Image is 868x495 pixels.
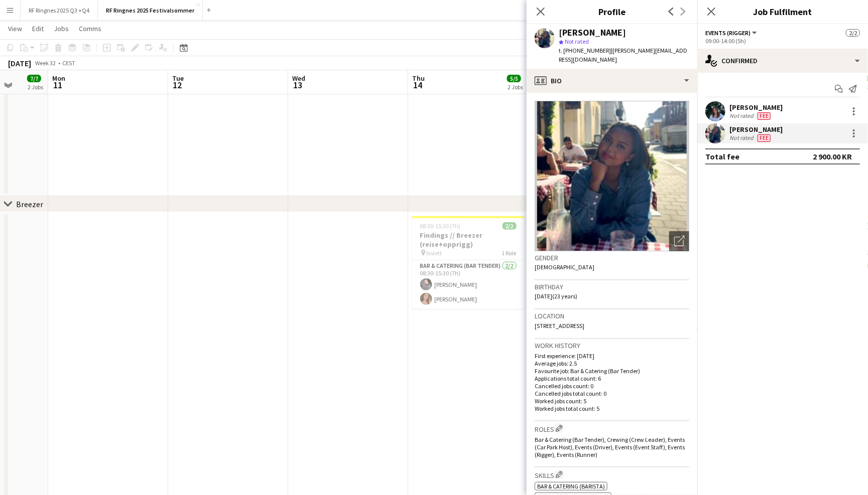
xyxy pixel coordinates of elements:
h3: Gender [535,253,689,262]
div: Crew has different fees then in role [756,134,773,142]
img: Crew avatar or photo [535,101,689,251]
h3: Birthday [535,282,689,291]
h3: Job Fulfilment [697,5,868,18]
span: Events (Rigger) [705,29,751,37]
h3: Skills [535,469,689,480]
span: 2/2 [503,222,517,230]
a: Jobs [50,22,73,35]
span: [DATE] (23 years) [535,292,577,300]
div: [PERSON_NAME] [729,125,783,134]
span: Wed [292,74,305,83]
span: 08:30-15:30 (7h) [420,222,461,230]
span: Week 32 [33,59,58,67]
p: Average jobs: 2.5 [535,360,689,367]
span: 2/2 [846,29,860,37]
span: 12 [171,79,184,91]
span: Not rated [565,38,589,45]
span: bislett [427,249,442,257]
a: Edit [28,22,48,35]
p: Cancelled jobs total count: 0 [535,390,689,397]
a: View [4,22,26,35]
div: 09:00-14:00 (5h) [705,37,860,45]
div: [DATE] [8,58,31,68]
div: Not rated [729,112,756,120]
button: Events (Rigger) [705,29,759,37]
span: 13 [291,79,305,91]
div: Confirmed [697,49,868,73]
div: [PERSON_NAME] [559,28,626,37]
div: 2 Jobs [28,83,43,91]
span: 11 [51,79,65,91]
span: Jobs [54,24,69,33]
span: 1 Role [502,249,517,257]
span: Fee [758,112,771,120]
h3: Findings // Breezer (reise+opprigg) [412,231,525,249]
div: Crew has different fees then in role [756,112,773,120]
button: RF Ringnes 2025 Q3 +Q4 [21,1,98,20]
app-card-role: Bar & Catering (Bar Tender)2/208:30-15:30 (7h)[PERSON_NAME][PERSON_NAME] [412,260,525,309]
span: 5/5 [507,75,521,82]
span: t. [PHONE_NUMBER] [559,47,611,54]
div: Total fee [705,151,739,161]
p: Worked jobs count: 5 [535,397,689,405]
div: Bio [527,69,697,93]
div: Open photos pop-in [669,231,689,251]
p: Applications total count: 6 [535,375,689,382]
span: View [8,24,22,33]
span: Edit [32,24,44,33]
p: Cancelled jobs count: 0 [535,382,689,390]
div: Not rated [729,134,756,142]
span: Fee [758,134,771,142]
p: Favourite job: Bar & Catering (Bar Tender) [535,367,689,375]
h3: Location [535,311,689,320]
app-job-card: 08:30-15:30 (7h)2/2Findings // Breezer (reise+opprigg) bislett1 RoleBar & Catering (Bar Tender)2/... [412,216,525,309]
h3: Work history [535,341,689,350]
span: Tue [172,74,184,83]
span: 14 [411,79,425,91]
span: [STREET_ADDRESS] [535,322,584,329]
h3: Roles [535,423,689,434]
p: First experience: [DATE] [535,352,689,360]
span: Comms [79,24,101,33]
div: 2 Jobs [508,83,523,91]
p: Worked jobs total count: 5 [535,405,689,412]
span: [DEMOGRAPHIC_DATA] [535,263,594,271]
div: CEST [62,59,75,67]
span: Bar & Catering (Barista) [537,482,605,490]
div: [PERSON_NAME] [729,103,783,112]
span: 7/7 [27,75,41,82]
span: | [PERSON_NAME][EMAIL_ADDRESS][DOMAIN_NAME] [559,47,687,63]
span: Mon [52,74,65,83]
div: Breezer [16,199,43,209]
a: Comms [75,22,105,35]
span: Thu [412,74,425,83]
div: 2 900.00 KR [813,151,852,161]
span: Bar & Catering (Bar Tender), Crewing (Crew Leader), Events (Car Park Host), Events (Driver), Even... [535,436,685,458]
button: RF Ringnes 2025 Festivalsommer [98,1,203,20]
h3: Profile [527,5,697,18]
